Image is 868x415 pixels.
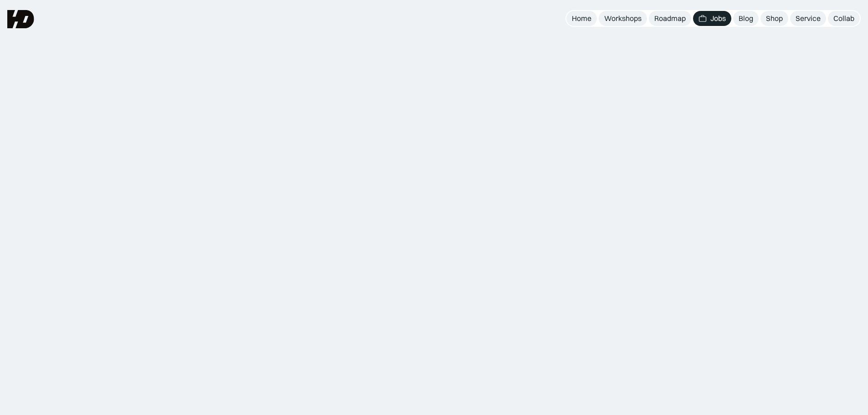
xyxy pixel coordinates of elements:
[828,11,860,26] a: Collab
[710,14,726,23] div: Jobs
[790,11,826,26] a: Service
[766,14,783,23] div: Shop
[599,11,647,26] a: Workshops
[566,11,597,26] a: Home
[733,11,759,26] a: Blog
[739,14,753,23] div: Blog
[693,11,731,26] a: Jobs
[833,14,854,23] div: Collab
[572,14,591,23] div: Home
[796,14,821,23] div: Service
[649,11,691,26] a: Roadmap
[760,11,788,26] a: Shop
[604,14,642,23] div: Workshops
[654,14,686,23] div: Roadmap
